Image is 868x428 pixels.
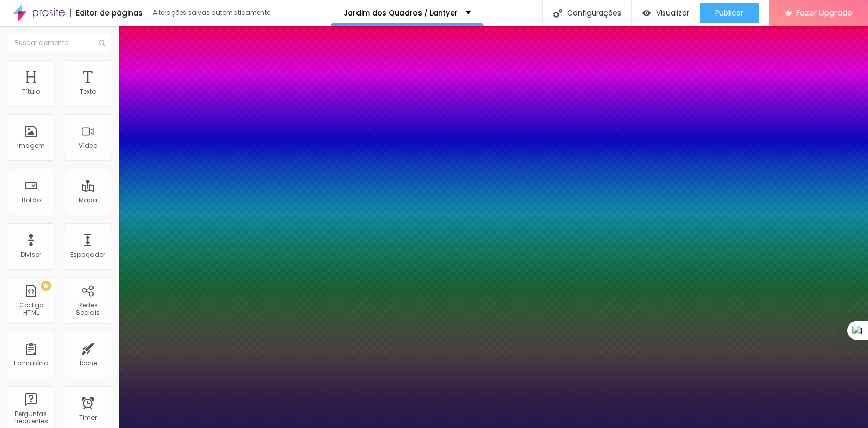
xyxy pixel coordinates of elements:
[79,197,97,204] div: Mapa
[80,88,96,95] div: Texto
[656,9,689,17] span: Visualizar
[17,142,45,150] div: Imagem
[796,8,853,17] span: Fazer Upgrade
[22,88,40,95] div: Título
[22,197,41,204] div: Botão
[642,9,651,18] img: view-1.svg
[67,302,108,317] div: Redes Sociais
[14,360,48,367] div: Formulário
[153,10,272,16] div: Alterações salvas automaticamente
[79,360,97,367] div: Ícone
[344,9,458,17] p: Jardim dos Quadros / Lantyer
[632,3,700,23] button: Visualizar
[99,40,105,46] img: Icone
[70,9,143,17] div: Editor de páginas
[10,302,51,317] div: Código HTML
[553,9,562,18] img: Icone
[715,9,743,17] span: Publicar
[79,142,97,150] div: Vídeo
[10,410,51,425] div: Perguntas frequentes
[8,34,111,52] input: Buscar elemento
[79,414,97,421] div: Timer
[700,3,759,23] button: Publicar
[70,251,105,258] div: Espaçador
[21,251,41,258] div: Divisor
